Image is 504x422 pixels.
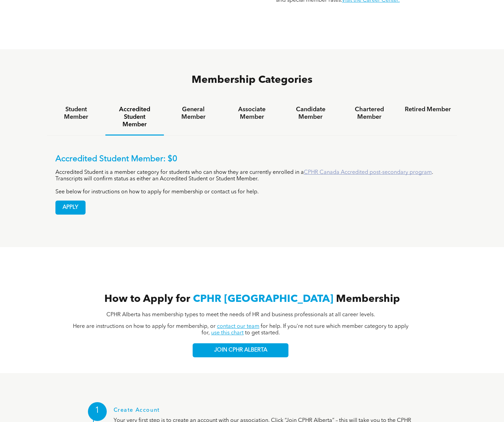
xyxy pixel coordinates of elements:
[202,324,409,336] span: for help. If you're not sure which member category to apply for,
[214,347,267,354] span: JOIN CPHR ALBERTA
[346,106,392,121] h4: Chartered Member
[112,106,158,128] h4: Accredited Student Member
[217,324,259,329] a: contact our team
[55,201,86,215] a: APPLY
[405,106,451,113] h4: Retired Member
[106,312,375,318] span: CPHR Alberta has membership types to meet the needs of HR and business professionals at all caree...
[73,324,216,329] span: Here are instructions on how to apply for membership, or
[55,189,449,195] p: See below for instructions on how to apply for membership or contact us for help.
[88,402,107,421] div: 1
[56,201,85,214] span: APPLY
[304,170,432,175] a: CPHR Canada Accredited post-secondary program
[53,106,99,121] h4: Student Member
[336,294,400,304] span: Membership
[170,106,216,121] h4: General Member
[192,75,312,85] span: Membership Categories
[193,294,333,304] span: CPHR [GEOGRAPHIC_DATA]
[229,106,275,121] h4: Associate Member
[287,106,334,121] h4: Candidate Member
[193,343,288,357] a: JOIN CPHR ALBERTA
[55,169,449,182] p: Accredited Student is a member category for students who can show they are currently enrolled in ...
[211,330,244,336] a: use this chart
[114,407,423,417] h1: Create Account
[104,294,190,304] span: How to Apply for
[55,154,449,164] p: Accredited Student Member: $0
[245,330,280,336] span: to get started.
